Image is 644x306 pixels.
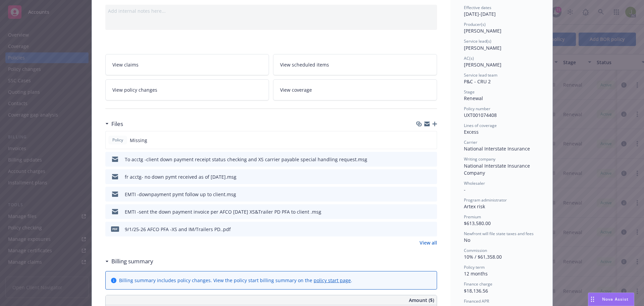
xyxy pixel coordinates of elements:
[464,248,487,253] span: Commission
[428,208,434,215] button: preview file
[105,257,153,266] div: Billing summary
[464,254,502,260] span: 10% / $61,358.00
[464,220,491,226] span: $613,580.00
[464,72,497,78] span: Service lead team
[464,288,488,294] span: $18,136.56
[418,226,423,233] button: download file
[280,86,312,93] span: View coverage
[464,95,483,101] span: Renewal
[420,239,437,246] a: View all
[464,163,531,176] span: National Interstate Insurance Company
[464,203,485,210] span: Artex risk
[464,61,501,68] span: [PERSON_NAME]
[464,145,530,152] span: National Interstate Insurance
[464,231,534,236] span: Newfront will file state taxes and fees
[464,45,501,51] span: [PERSON_NAME]
[428,173,434,180] button: preview file
[464,89,475,95] span: Stage
[464,28,501,34] span: [PERSON_NAME]
[464,270,488,277] span: 12 months
[464,106,490,112] span: Policy number
[464,197,507,203] span: Program administrator
[280,61,329,68] span: View scheduled items
[464,180,485,186] span: Wholesaler
[428,191,434,198] button: preview file
[409,297,434,304] span: Amount ($)
[273,54,437,75] a: View scheduled items
[464,55,474,61] span: AC(s)
[111,257,153,266] h3: Billing summary
[464,298,489,304] span: Financed APR
[464,5,539,17] div: [DATE] - [DATE]
[464,21,486,27] span: Producer(s)
[464,123,497,128] span: Lines of coverage
[464,281,492,287] span: Finance charge
[418,191,423,198] button: download file
[464,139,477,145] span: Carrier
[464,38,491,44] span: Service lead(s)
[464,214,481,220] span: Premium
[105,120,123,128] div: Files
[418,156,423,163] button: download file
[464,112,497,118] span: UXT001074408
[112,86,157,93] span: View policy changes
[273,79,437,100] a: View coverage
[418,208,423,215] button: download file
[464,186,466,193] span: -
[119,277,352,284] div: Billing summary includes policy changes. View the policy start billing summary on the .
[588,293,597,306] div: Drag to move
[464,156,495,162] span: Writing company
[428,156,434,163] button: preview file
[130,137,147,144] span: Missing
[464,264,485,270] span: Policy term
[125,191,236,198] div: EMTI -downpayment pymt follow up to client.msg
[105,54,269,75] a: View claims
[602,296,629,302] span: Nova Assist
[105,79,269,100] a: View policy changes
[464,78,491,85] span: P&C - CRU 2
[111,120,123,128] h3: Files
[464,237,470,243] span: No
[418,173,423,180] button: download file
[112,61,139,68] span: View claims
[111,226,119,231] span: pdf
[108,7,434,14] div: Add internal notes here...
[125,156,367,163] div: To acctg -client down payment receipt status checking and XS carrier payable special handling req...
[314,277,351,283] a: policy start page
[125,226,231,233] div: 9/1/25-26 AFCO PFA -XS and IM/Trailers PD..pdf
[428,226,434,233] button: preview file
[464,5,491,10] span: Effective dates
[464,128,539,135] div: Excess
[588,293,634,306] button: Nova Assist
[125,173,236,180] div: fr acctg- no down pymt received as of [DATE].msg
[111,137,124,143] span: Policy
[125,208,321,215] div: EMTI -sent the down payment invoice per AFCO [DATE] XS&Trailer PD PFA to client .msg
